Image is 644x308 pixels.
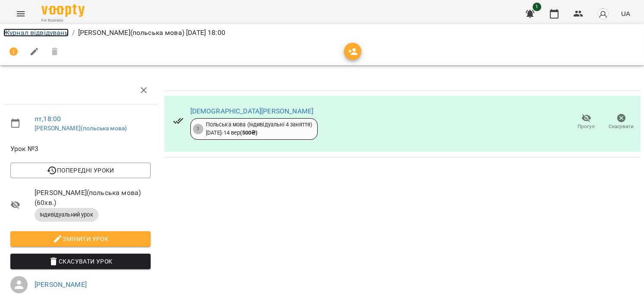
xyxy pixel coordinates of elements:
[17,234,144,244] span: Змінити урок
[10,163,151,178] button: Попередні уроки
[190,107,314,115] a: [DEMOGRAPHIC_DATA][PERSON_NAME]
[10,3,31,24] button: Menu
[35,125,127,132] a: [PERSON_NAME](польська мова)
[578,123,595,130] span: Прогул
[618,6,634,22] button: UA
[609,123,634,130] span: Скасувати
[17,256,144,267] span: Скасувати Урок
[35,188,151,208] span: [PERSON_NAME](польська мова) ( 60 хв. )
[78,28,225,38] p: [PERSON_NAME](польська мова) [DATE] 18:00
[206,121,313,137] div: Польська мова (індивідуальні 4 заняття) [DATE] - 14 вер
[41,4,85,17] img: Voopty Logo
[569,110,604,134] button: Прогул
[10,254,151,269] button: Скасувати Урок
[193,124,203,134] div: 3
[41,18,85,23] span: For Business
[604,110,639,134] button: Скасувати
[597,8,609,20] img: avatar_s.png
[533,3,541,11] span: 1
[621,9,630,18] span: UA
[35,115,61,123] a: пт , 18:00
[35,211,98,219] span: Індивідуальний урок
[72,28,75,38] li: /
[3,28,641,38] nav: breadcrumb
[17,165,144,176] span: Попередні уроки
[240,129,258,136] b: ( 500 ₴ )
[10,144,151,154] span: Урок №3
[10,231,151,247] button: Змінити урок
[35,280,87,289] a: [PERSON_NAME]
[3,28,69,37] a: Журнал відвідувань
